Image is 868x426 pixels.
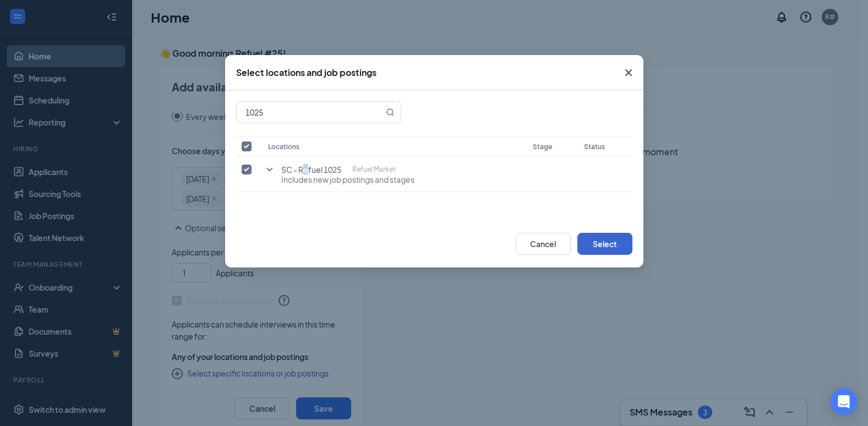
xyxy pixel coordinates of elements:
[527,136,578,156] th: Stage
[831,389,857,415] div: Open Intercom Messenger
[263,163,276,176] svg: SmallChevronDown
[386,108,395,117] svg: MagnifyingGlass
[263,136,528,156] th: Locations
[577,233,632,255] button: Select
[622,66,635,79] svg: Cross
[578,136,632,156] th: Status
[516,233,571,255] button: Cancel
[281,164,341,175] span: SC - Refuel 1025
[237,102,384,123] input: Search locations
[614,55,643,90] button: Close
[236,67,376,79] div: Select locations and job postings
[281,174,414,185] span: Includes new job postings and stages
[352,164,396,175] p: Refuel Market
